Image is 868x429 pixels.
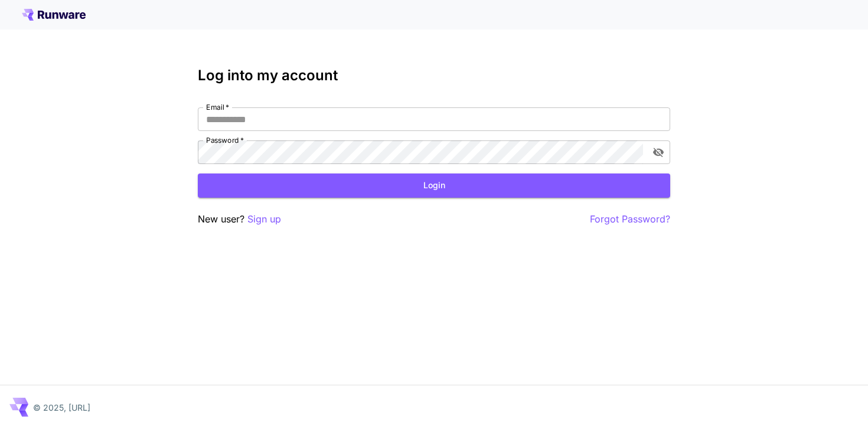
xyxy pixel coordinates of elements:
button: Login [198,173,670,198]
label: Password [206,135,244,145]
h3: Log into my account [198,67,670,84]
label: Email [206,102,229,112]
button: toggle password visibility [648,142,669,163]
button: Forgot Password? [590,212,670,227]
p: New user? [198,212,281,227]
button: Sign up [247,212,281,227]
p: © 2025, [URL] [33,401,90,414]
